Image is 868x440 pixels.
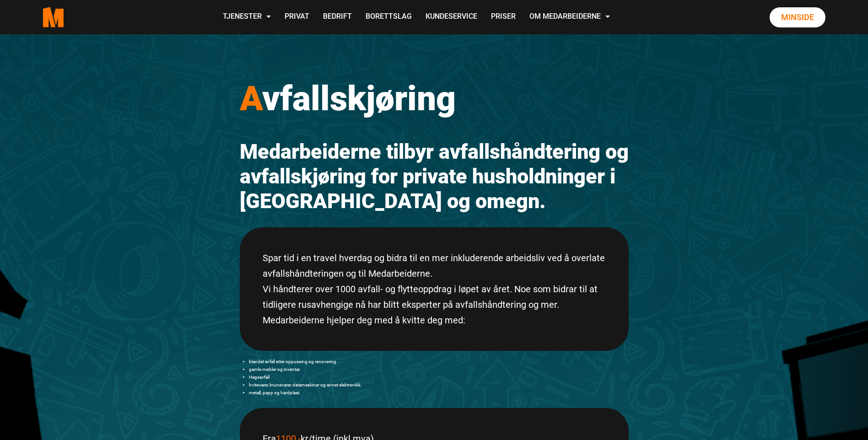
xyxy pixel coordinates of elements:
a: Priser [484,1,523,33]
a: Om Medarbeiderne [523,1,617,33]
li: blandet avfall etter oppussing og renovering. [249,358,629,365]
a: Kundeservice [419,1,484,33]
li: gamle møbler og inventar. [249,365,629,373]
h2: Medarbeiderne tilbyr avfallshåndtering og avfallskjøring for private husholdninger i [GEOGRAPHIC_... [240,140,629,214]
li: hvitevarer, brunevarer, datamaskiner og annet elektronikk. [249,381,629,389]
div: Spar tid i en travel hverdag og bidra til en mer inkluderende arbeidsliv ved å overlate avfallshå... [240,227,629,351]
a: Minside [770,7,825,27]
a: Bedrift [316,1,359,33]
h1: vfallskjøring [240,78,629,119]
li: metall, papp og hardplast. [249,389,629,397]
a: Tjenester [216,1,278,33]
a: Borettslag [359,1,419,33]
li: Hageavfall [249,373,629,381]
a: Privat [278,1,316,33]
span: A [240,78,262,118]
